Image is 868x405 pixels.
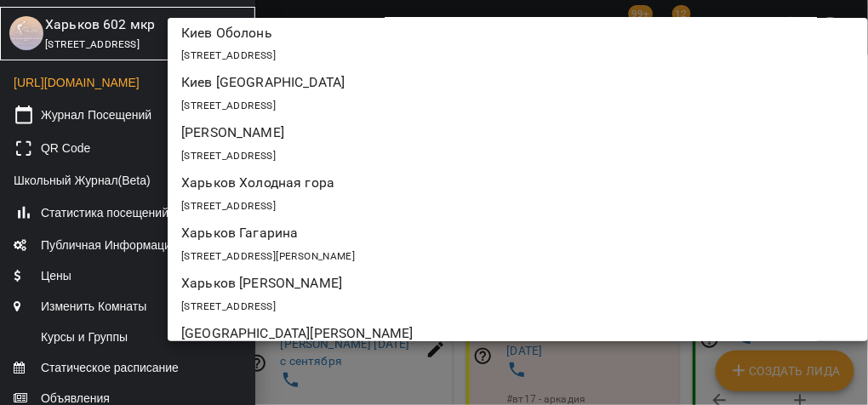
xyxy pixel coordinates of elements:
p: Киев Оболонь [181,23,741,43]
span: [STREET_ADDRESS] [181,50,276,62]
p: Харьков Гагарина [181,224,741,244]
span: [STREET_ADDRESS][PERSON_NAME] [181,251,355,263]
p: Харьков Холодная гора [181,174,741,194]
p: Киев [GEOGRAPHIC_DATA] [181,73,741,94]
p: [PERSON_NAME] [181,123,741,144]
span: [STREET_ADDRESS] [181,151,276,163]
p: Харьков [PERSON_NAME] [181,274,741,294]
span: [STREET_ADDRESS] [181,301,276,313]
span: [STREET_ADDRESS] [181,201,276,213]
span: [STREET_ADDRESS] [181,100,276,112]
p: [GEOGRAPHIC_DATA][PERSON_NAME] [181,324,741,345]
